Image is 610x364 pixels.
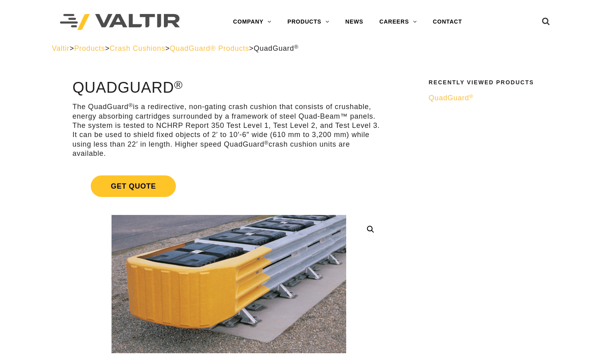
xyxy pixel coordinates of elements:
[469,93,474,99] sup: ®
[129,102,133,108] sup: ®
[429,80,553,86] h2: Recently Viewed Products
[429,93,553,103] a: QuadGuard®
[72,102,385,158] p: The QuadGuard is a redirective, non-gating crash cushion that consists of crushable, energy absor...
[254,44,299,52] span: QuadGuard
[60,14,180,30] img: Valtir
[170,44,249,52] a: QuadGuard® Products
[72,166,385,207] a: Get Quote
[72,80,385,96] h1: QuadGuard
[264,140,269,146] sup: ®
[337,14,371,30] a: NEWS
[174,78,183,91] sup: ®
[74,44,105,52] a: Products
[225,14,279,30] a: COMPANY
[52,44,70,52] a: Valtir
[294,44,299,50] sup: ®
[371,14,425,30] a: CAREERS
[91,175,176,197] span: Get Quote
[425,14,470,30] a: CONTACT
[429,94,473,102] span: QuadGuard
[279,14,337,30] a: PRODUCTS
[110,44,165,52] a: Crash Cushions
[52,44,558,53] div: > > > >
